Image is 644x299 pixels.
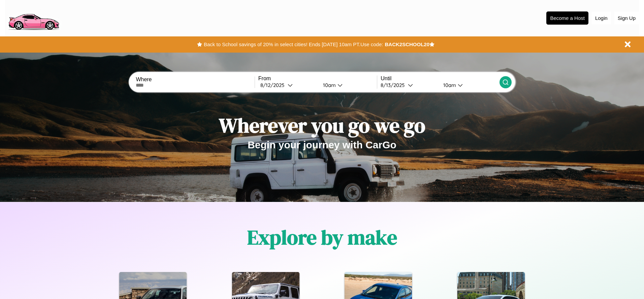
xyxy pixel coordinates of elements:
button: 10am [318,82,377,89]
button: Become a Host [546,11,588,25]
button: Login [592,12,611,24]
div: 8 / 12 / 2025 [260,82,288,88]
b: BACK2SCHOOL20 [385,41,429,47]
label: Where [136,77,254,83]
button: 8/12/2025 [258,82,318,89]
button: Back to School savings of 20% in select cities! Ends [DATE] 10am PT.Use code: [202,40,385,49]
label: Until [381,76,499,82]
div: 8 / 13 / 2025 [381,82,408,88]
button: Sign Up [614,12,639,24]
label: From [258,76,377,82]
div: 10am [440,82,458,88]
button: 10am [438,82,499,89]
h1: Explore by make [247,223,397,251]
div: 10am [320,82,337,88]
img: logo [5,3,62,32]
